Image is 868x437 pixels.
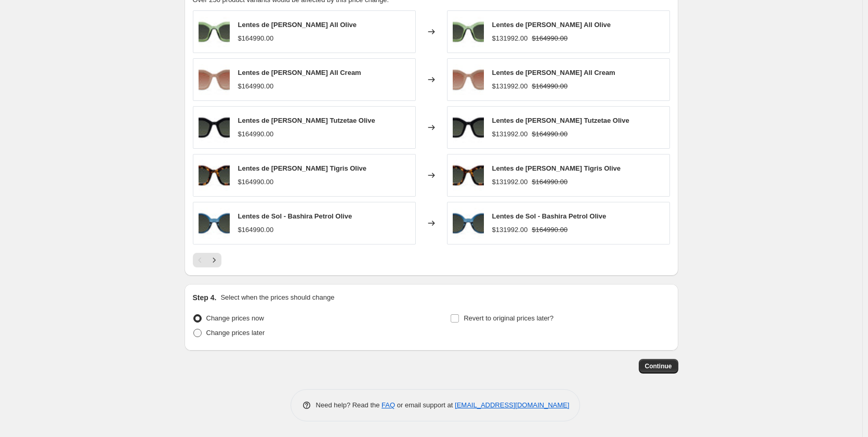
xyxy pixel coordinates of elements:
[532,81,568,92] strike: $164990.00
[492,33,528,44] div: $131992.00
[455,401,569,409] a: [EMAIL_ADDRESS][DOMAIN_NAME]
[193,253,221,267] nav: Pagination
[199,112,230,143] img: azalee-tutzetae-olive-frontal_1280x_progressive_jpg_80x.webp
[492,164,621,172] span: Lentes de [PERSON_NAME] Tigris Olive
[492,225,528,235] div: $131992.00
[199,160,230,191] img: azalee-tigris-olive-frontal_1280x_progressive_jpg_80x.webp
[382,401,395,409] a: FAQ
[238,117,375,124] span: Lentes de [PERSON_NAME] Tutzetae Olive
[639,359,678,374] button: Continue
[193,292,217,303] h2: Step 4.
[238,212,352,220] span: Lentes de Sol - Bashira Petrol Olive
[453,16,484,47] img: azalee-all-olive-frontal_1280x.progressive_389d0da8-3a67-4741-8cac-c399679cc047_80x.webp
[220,292,334,303] p: Select when the prices should change
[238,69,361,76] span: Lentes de [PERSON_NAME] All Cream
[206,329,265,337] span: Change prices later
[395,401,455,409] span: or email support at
[238,225,274,235] div: $164990.00
[206,314,264,322] span: Change prices now
[492,81,528,92] div: $131992.00
[316,401,382,409] span: Need help? Read the
[238,177,274,187] div: $164990.00
[453,64,484,95] img: azalee-all-cream-frontal_1280x_progressive_jpg_80x.webp
[532,177,568,187] strike: $164990.00
[207,253,221,267] button: Next
[238,33,274,44] div: $164990.00
[492,21,611,29] span: Lentes de [PERSON_NAME] All Olive
[453,112,484,143] img: azalee-tutzetae-olive-frontal_1280x_progressive_jpg_80x.webp
[238,81,274,92] div: $164990.00
[453,160,484,191] img: azalee-tigris-olive-frontal_1280x_progressive_jpg_80x.webp
[532,33,568,44] strike: $164990.00
[492,69,615,76] span: Lentes de [PERSON_NAME] All Cream
[492,117,629,124] span: Lentes de [PERSON_NAME] Tutzetae Olive
[199,16,230,47] img: azalee-all-olive-frontal_1280x.progressive_389d0da8-3a67-4741-8cac-c399679cc047_80x.webp
[199,208,230,239] img: bashira-petrol-olive-frontal_80x.jpg
[238,129,274,139] div: $164990.00
[532,225,568,235] strike: $164990.00
[453,208,484,239] img: bashira-petrol-olive-frontal_80x.jpg
[645,362,672,370] span: Continue
[492,129,528,139] div: $131992.00
[492,177,528,187] div: $131992.00
[199,64,230,95] img: azalee-all-cream-frontal_1280x_progressive_jpg_80x.webp
[464,314,554,322] span: Revert to original prices later?
[238,164,367,172] span: Lentes de [PERSON_NAME] Tigris Olive
[532,129,568,139] strike: $164990.00
[238,21,357,29] span: Lentes de [PERSON_NAME] All Olive
[492,212,607,220] span: Lentes de Sol - Bashira Petrol Olive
